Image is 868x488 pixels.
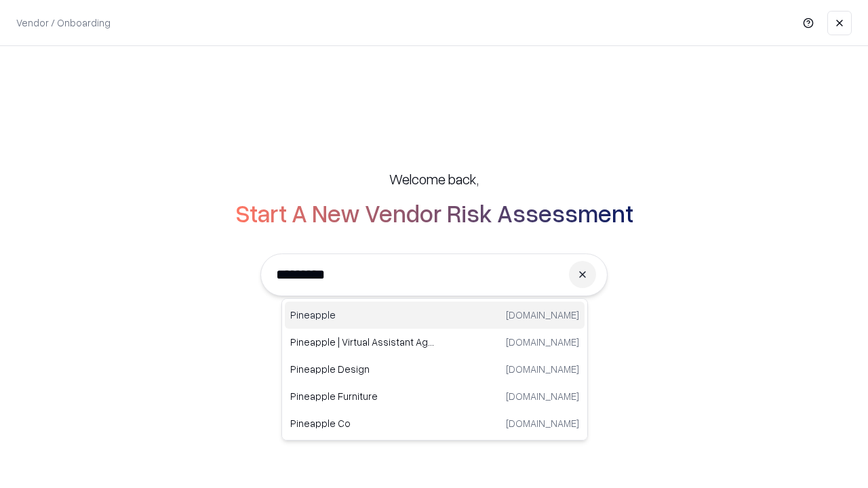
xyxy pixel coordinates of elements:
p: [DOMAIN_NAME] [506,308,579,322]
p: [DOMAIN_NAME] [506,389,579,403]
h5: Welcome back, [389,169,479,188]
p: Pineapple Co [290,416,435,430]
p: Pineapple Furniture [290,389,435,403]
div: Suggestions [281,298,588,441]
h2: Start A New Vendor Risk Assessment [235,199,633,226]
p: [DOMAIN_NAME] [506,362,579,376]
p: Pineapple | Virtual Assistant Agency [290,335,435,349]
p: Pineapple Design [290,362,435,376]
p: [DOMAIN_NAME] [506,335,579,349]
p: [DOMAIN_NAME] [506,416,579,430]
p: Pineapple [290,308,435,322]
p: Vendor / Onboarding [16,16,111,30]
